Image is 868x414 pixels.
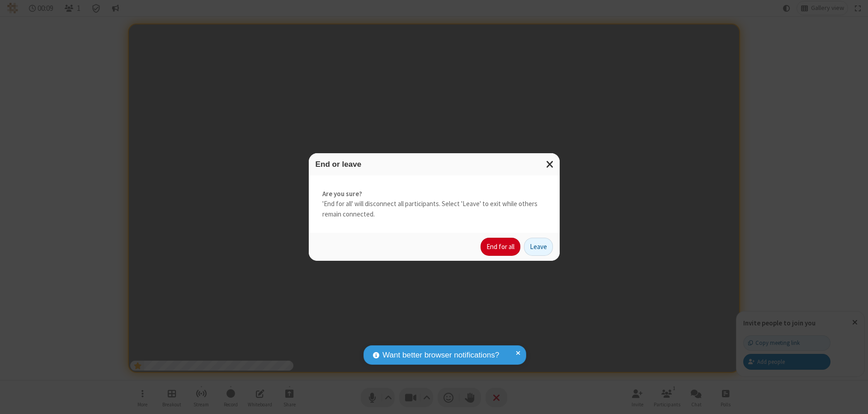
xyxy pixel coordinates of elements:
h3: End or leave [316,160,553,169]
div: 'End for all' will disconnect all participants. Select 'Leave' to exit while others remain connec... [309,175,560,233]
strong: Are you sure? [322,189,546,199]
button: Close modal [541,153,560,175]
button: End for all [481,238,520,256]
button: Leave [524,238,553,256]
span: Want better browser notifications? [382,349,499,361]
